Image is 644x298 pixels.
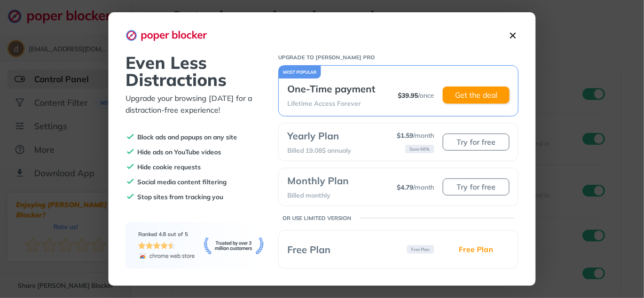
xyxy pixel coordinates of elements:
p: Ranked 4.8 out of 5 [138,231,195,238]
p: Upgrade your browsing [DATE] for a distraction-free experience! [125,92,265,116]
img: star [161,242,168,249]
p: Save 66% [405,145,434,153]
img: check [125,147,135,156]
p: UPGRADE TO [PERSON_NAME] PRO [278,54,519,61]
img: check [125,132,135,142]
p: Block ads and popups on any site [137,133,237,141]
p: Billed 19.08$ annualy [287,146,351,154]
p: Free Plan [407,245,434,254]
img: check [125,162,135,171]
p: / month [397,183,434,191]
img: check [125,192,135,201]
p: Yearly Plan [287,130,351,142]
p: Stop sites from tracking you [137,193,223,201]
p: Lifetime Access Forever [287,99,375,107]
p: Even Less Distractions [125,54,265,88]
span: $ 39.95 [398,91,418,99]
img: close-icon [507,30,519,41]
img: trusted-banner [203,237,264,254]
img: check [125,177,135,186]
p: One-Time payment [287,83,375,95]
img: half-star [168,242,176,249]
img: star [146,242,153,249]
p: / once [398,91,434,99]
span: $ 1.59 [397,131,413,139]
p: / month [397,131,434,139]
button: Try for free [443,134,509,151]
button: Try for free [443,178,509,195]
img: star [138,242,146,249]
p: Free Plan [287,244,331,256]
button: Free Plan [443,241,509,258]
button: Get the deal [443,87,509,104]
p: Billed monthly [287,191,349,199]
p: Hide ads on YouTube videos [137,148,221,156]
img: star [153,242,161,249]
p: Hide cookie requests [137,163,201,171]
div: MOST POPULAR [279,66,321,79]
img: chrome-web-store-logo [138,252,195,260]
p: OR USE LIMITED VERSION [282,215,351,222]
p: Social media content filtering [137,178,226,186]
img: logo [125,29,216,41]
span: $ 4.79 [397,183,413,191]
p: Monthly Plan [287,175,349,187]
